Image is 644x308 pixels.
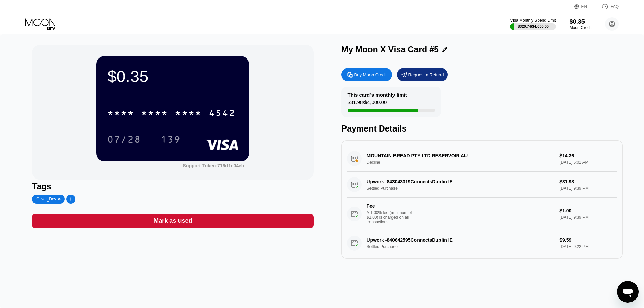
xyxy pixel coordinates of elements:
[156,131,186,148] div: 139
[581,4,587,9] div: EN
[559,215,617,220] div: [DATE] 9:39 PM
[570,18,592,30] div: $0.35Moon Credit
[397,68,448,81] div: Request a Refund
[367,203,414,209] div: Fee
[570,18,592,25] div: $0.35
[347,256,617,289] div: FeeA 1.00% fee (minimum of $1.00) is charged on all transactions$1.00[DATE] 9:22 PM
[518,24,549,28] div: $320.74 / $4,000.00
[32,214,313,228] div: Mark as used
[153,217,192,225] div: Mark as used
[341,45,439,54] div: My Moon X Visa Card #5
[595,3,619,10] div: FAQ
[183,163,244,168] div: Support Token: 716d1e04eb
[617,281,639,303] iframe: Button to launch messaging window
[611,4,619,9] div: FAQ
[32,182,313,191] div: Tags
[341,68,392,81] div: Buy Moon Credit
[570,25,592,30] div: Moon Credit
[107,67,238,86] div: $0.35
[341,124,623,134] div: Payment Details
[102,131,146,148] div: 07/28
[367,210,418,224] div: A 1.00% fee (minimum of $1.00) is charged on all transactions
[36,197,56,202] div: Oliver_Dev
[348,92,407,98] div: This card’s monthly limit
[161,135,181,146] div: 139
[408,72,444,78] div: Request a Refund
[510,18,556,30] div: Visa Monthly Spend Limit$320.74/$4,000.00
[347,198,617,230] div: FeeA 1.00% fee (minimum of $1.00) is charged on all transactions$1.00[DATE] 9:39 PM
[107,135,141,146] div: 07/28
[183,163,244,168] div: Support Token:716d1e04eb
[209,109,236,119] div: 4542
[348,99,387,109] div: $31.98 / $4,000.00
[574,3,595,10] div: EN
[354,72,387,78] div: Buy Moon Credit
[559,208,617,213] div: $1.00
[510,18,556,23] div: Visa Monthly Spend Limit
